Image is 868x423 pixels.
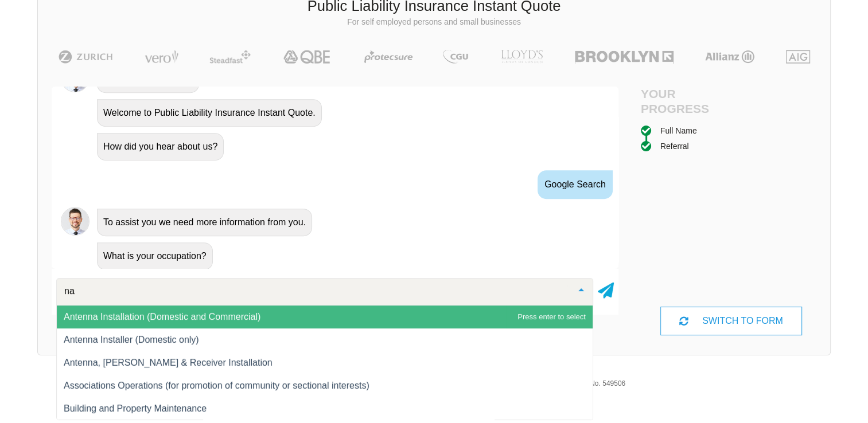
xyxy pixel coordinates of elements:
span: Building and Property Maintenance [64,404,207,413]
div: How did you hear about us? [97,133,224,160]
img: AIG | Public Liability Insurance [781,50,815,64]
img: Zurich | Public Liability Insurance [53,50,118,64]
span: Associations Operations (for promotion of community or sectional interests) [64,381,369,390]
span: Antenna, [PERSON_NAME] & Receiver Installation [64,358,273,367]
div: Google Search [538,170,613,199]
img: Brooklyn | Public Liability Insurance [570,50,678,64]
div: SWITCH TO FORM [660,307,802,335]
span: Antenna Installer (Domestic only) [64,335,199,344]
div: Welcome to Public Liability Insurance Instant Quote. [97,99,322,127]
input: Search or select your occupation [61,285,570,297]
h4: Your Progress [641,87,731,115]
img: Vero | Public Liability Insurance [139,50,184,64]
img: QBE | Public Liability Insurance [277,50,338,64]
span: Antenna Installation (Domestic and Commercial) [64,312,260,322]
img: Allianz | Public Liability Insurance [699,50,760,64]
img: Chatbot | PLI [61,207,89,236]
img: LLOYD's | Public Liability Insurance [495,50,550,64]
p: For self employed persons and small businesses [46,17,822,28]
img: Protecsure | Public Liability Insurance [360,50,418,64]
img: CGU | Public Liability Insurance [438,50,473,64]
div: Full Name [660,124,697,137]
div: What is your occupation? [97,242,213,270]
div: To assist you we need more information from you. [97,209,312,236]
div: Referral [660,140,689,152]
img: Steadfast | Public Liability Insurance [205,50,255,64]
